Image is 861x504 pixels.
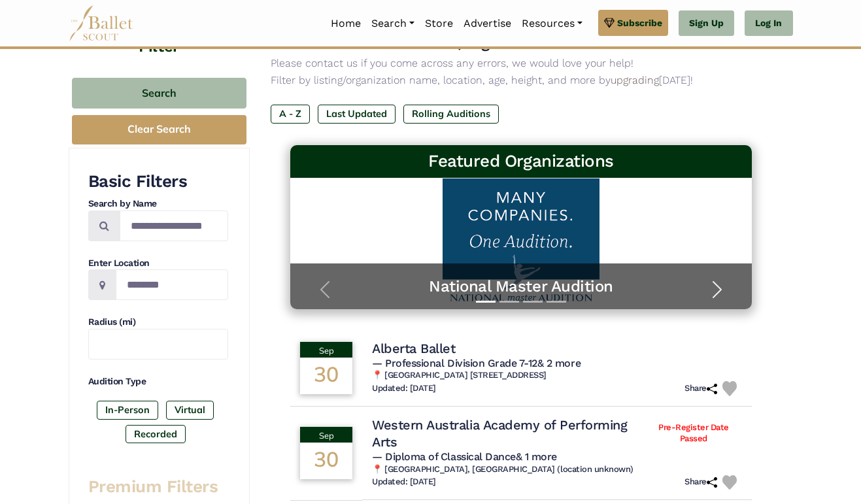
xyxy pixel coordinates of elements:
[372,477,436,488] h6: Updated: [DATE]
[300,427,352,443] div: Sep
[97,401,158,419] label: In-Person
[516,450,557,463] a: & 1 more
[318,105,396,123] label: Last Updated
[372,357,581,369] span: — Professional Division Grade 7-12
[88,171,228,193] h3: Basic Filters
[403,105,499,123] label: Rolling Auditions
[271,33,634,52] span: 1404 results were found, log in to see them all!
[88,476,228,498] h3: Premium Filters
[458,10,516,37] a: Advertise
[604,16,615,30] img: gem.svg
[516,10,588,37] a: Resources
[120,210,228,241] input: Search by names...
[684,477,717,488] h6: Share
[420,10,458,37] a: Store
[645,422,742,445] span: Pre-Register Date Passed
[300,342,352,358] div: Sep
[366,10,420,37] a: Search
[303,277,739,297] a: National Master Audition
[372,450,557,463] span: — Diploma of Classical Dance
[745,10,792,37] a: Log In
[88,316,228,329] h4: Radius (mi)
[372,340,455,357] h4: Alberta Ballet
[372,383,436,394] h6: Updated: [DATE]
[300,443,352,479] div: 30
[116,269,228,300] input: Location
[523,294,543,309] button: Slide 3
[372,416,645,450] h4: Western Australia Academy of Performing Arts
[598,10,668,36] a: Subscribe
[499,294,519,309] button: Slide 2
[126,425,186,443] label: Recorded
[372,370,742,381] h6: 📍 [GEOGRAPHIC_DATA] [STREET_ADDRESS]
[271,72,772,89] p: Filter by listing/organization name, location, age, height, and more by [DATE]!
[72,78,246,109] button: Search
[72,115,246,144] button: Clear Search
[301,150,741,173] h3: Featured Organizations
[476,294,496,309] button: Slide 1
[611,74,659,86] a: upgrading
[372,464,742,475] h6: 📍 [GEOGRAPHIC_DATA], [GEOGRAPHIC_DATA] (location unknown)
[88,375,228,388] h4: Audition Type
[326,10,366,37] a: Home
[547,294,566,309] button: Slide 4
[271,55,772,72] p: Please contact us if you come across any errors, we would love your help!
[684,383,717,394] h6: Share
[537,357,581,369] a: & 2 more
[88,257,228,270] h4: Enter Location
[617,16,662,30] span: Subscribe
[88,197,228,210] h4: Search by Name
[300,358,352,394] div: 30
[166,401,214,419] label: Virtual
[679,10,734,37] a: Sign Up
[271,105,310,123] label: A - Z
